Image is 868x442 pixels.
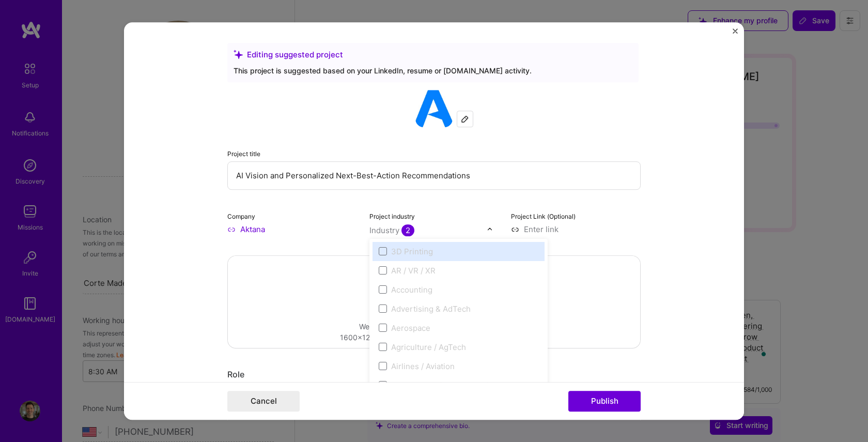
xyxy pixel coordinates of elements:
div: Agriculture / AgTech [391,342,466,353]
div: 1600x1200px or higher recommended. Max 5MB each. [340,332,528,343]
input: Enter name or website [227,224,357,235]
div: AR / VR / XR [391,265,436,276]
label: Project industry [369,212,415,220]
img: drop icon [487,226,493,232]
div: Architecture / Interior Design [391,380,498,391]
div: Industry [369,225,414,236]
div: Accounting [391,284,432,295]
div: Aerospace [391,323,430,333]
div: Role [227,369,641,380]
div: Advertising & AdTech [391,303,471,314]
div: Edit [457,111,473,127]
i: icon SuggestedTeams [234,50,243,59]
div: Editing suggested project [234,49,632,60]
button: Close [733,28,738,39]
span: 2 [401,224,414,236]
img: Company logo [415,90,453,127]
input: Enter link [511,224,641,235]
label: Project title [227,150,260,158]
button: Publish [568,391,641,411]
div: Airlines / Aviation [391,361,455,372]
div: This project is suggested based on your LinkedIn, resume or [DOMAIN_NAME] activity. [234,65,632,76]
div: We recommend uploading at least 4 images. [340,322,528,332]
div: 3D Printing [391,246,433,257]
label: Company [227,212,255,220]
button: Cancel [227,391,300,411]
input: Enter the name of the project [227,161,641,190]
div: Drag and drop an image or Upload fileWe recommend uploading at least 4 images.1600x1200px or high... [227,255,641,348]
label: Project Link (Optional) [511,212,576,220]
img: Edit [461,115,469,123]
